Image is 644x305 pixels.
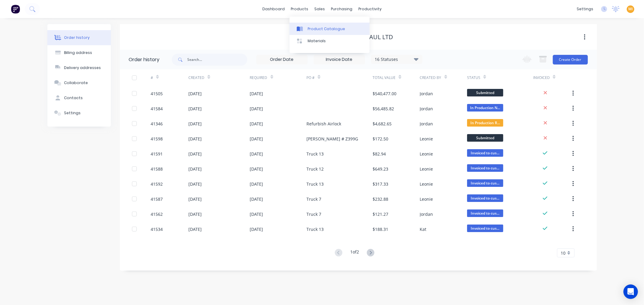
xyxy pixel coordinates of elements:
div: sales [311,5,328,14]
div: $540,477.00 [373,90,396,97]
input: Search... [187,54,247,66]
div: Total Value [373,69,420,86]
div: Collaborate [64,80,88,86]
div: 41505 [151,90,163,97]
div: Created By [420,69,467,86]
div: Truck 13 [306,226,324,232]
button: Contacts [47,90,111,105]
span: Invoiced to cus... [467,225,503,232]
span: MI [628,6,633,12]
div: [DATE] [188,105,202,112]
div: Jordan [420,105,433,112]
span: Submitted [467,89,503,96]
div: Truck 12 [306,166,324,172]
div: 41346 [151,121,163,127]
div: [DATE] [250,121,263,127]
div: [DATE] [188,136,202,142]
div: [PERSON_NAME] # Z399G [306,136,358,142]
div: Leonie [420,181,433,187]
div: # [151,69,188,86]
div: Status [467,75,480,80]
div: [DATE] [250,105,263,112]
div: 41562 [151,211,163,217]
input: Invoice Date [314,55,365,64]
div: [DATE] [188,211,202,217]
span: In Production N... [467,104,503,112]
div: Leonie [420,196,433,202]
div: 41534 [151,226,163,232]
div: [DATE] [250,196,263,202]
div: Refurbish Airlock [306,121,341,127]
div: Total Value [373,75,396,80]
button: Delivery addresses [47,60,111,75]
button: Collaborate [47,75,111,90]
a: dashboard [259,5,288,14]
div: PO # [306,69,373,86]
div: Leonie [420,136,433,142]
div: Leonie [420,151,433,157]
div: Product Catalogue [308,26,345,32]
div: Invoiced [533,75,550,80]
div: productivity [355,5,385,14]
div: # [151,75,153,80]
div: [DATE] [250,211,263,217]
div: PO # [306,75,315,80]
div: $82.94 [373,151,386,157]
div: Created [188,69,250,86]
div: Settings [64,110,81,116]
div: Truck 7 [306,211,321,217]
div: $232.88 [373,196,388,202]
div: 16 Statuses [371,56,422,63]
span: Invoiced to cus... [467,179,503,187]
div: 41584 [151,105,163,112]
div: Leonie [420,166,433,172]
div: Open Intercom Messenger [623,285,638,299]
div: Required [250,75,268,80]
div: $121.27 [373,211,388,217]
div: $172.50 [373,136,388,142]
div: Invoiced [533,69,571,86]
button: Billing address [47,45,111,60]
div: Materials [308,38,326,44]
div: [DATE] [188,151,202,157]
span: Invoiced to cus... [467,194,503,202]
div: Billing address [64,50,92,55]
div: $317.33 [373,181,388,187]
div: $188.31 [373,226,388,232]
div: [DATE] [188,226,202,232]
div: Jordan [420,121,433,127]
span: Submitted [467,134,503,142]
span: Invoiced to cus... [467,209,503,217]
div: 41592 [151,181,163,187]
div: 1 of 2 [350,249,359,257]
span: 10 [561,250,566,256]
div: Kat [420,226,427,232]
div: Delivery addresses [64,65,101,71]
div: 41588 [151,166,163,172]
div: [DATE] [188,121,202,127]
input: Order Date [257,55,307,64]
div: $56,485.82 [373,105,394,112]
div: [DATE] [250,136,263,142]
div: [DATE] [188,181,202,187]
div: purchasing [328,5,355,14]
span: In Production R... [467,119,503,127]
div: Required [250,69,307,86]
div: [DATE] [188,166,202,172]
div: [DATE] [250,90,263,97]
div: Created By [420,75,441,80]
div: Created [188,75,204,80]
a: Product Catalogue [290,23,370,35]
div: Status [467,69,533,86]
div: Truck 7 [306,196,321,202]
div: [DATE] [188,196,202,202]
div: $4,682.65 [373,121,392,127]
a: Materials [290,35,370,47]
button: Settings [47,105,111,121]
div: 41591 [151,151,163,157]
div: Order history [129,56,160,63]
span: Invoiced to cus... [467,149,503,157]
div: Truck 13 [306,181,324,187]
button: Order history [47,30,111,45]
div: 41587 [151,196,163,202]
